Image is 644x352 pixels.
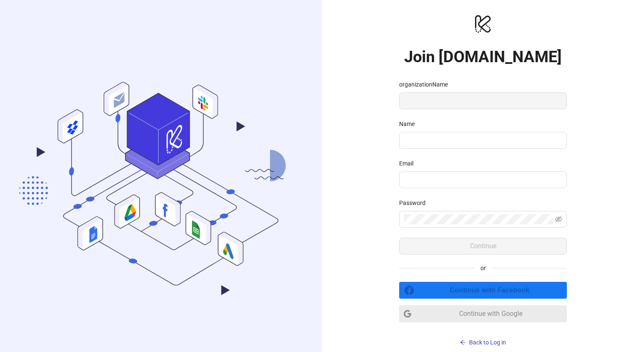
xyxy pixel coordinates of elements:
[474,263,493,273] span: or
[399,80,453,89] label: organizationName
[469,339,506,346] span: Back to Log in
[399,119,420,129] label: Name
[399,47,567,66] h1: Join [DOMAIN_NAME]
[399,92,567,109] input: organizationName
[399,238,567,255] button: Continue
[555,216,562,223] span: eye-invisible
[404,214,553,224] input: Password
[404,175,560,185] input: Email
[399,159,419,168] label: Email
[399,336,567,349] button: Back to Log in
[399,198,431,208] label: Password
[399,322,567,349] a: Back to Log in
[404,135,560,145] input: Name
[460,339,466,345] span: arrow-left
